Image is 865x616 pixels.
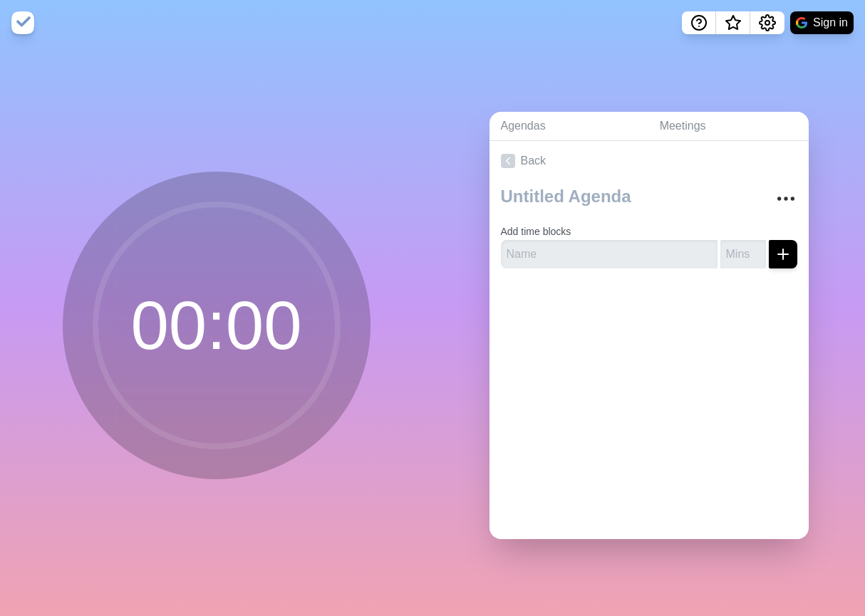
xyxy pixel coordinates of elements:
button: Help [682,11,716,34]
input: Name [501,240,718,268]
input: Mins [720,240,766,268]
label: Add time blocks [501,226,571,237]
a: Back [490,141,809,181]
button: Sign in [790,11,854,34]
img: google logo [796,17,807,28]
a: Agendas [490,112,648,141]
img: timeblocks logo [11,11,34,34]
a: Meetings [648,112,809,141]
button: More [772,184,800,213]
button: Settings [750,11,784,34]
button: What’s new [716,11,750,34]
